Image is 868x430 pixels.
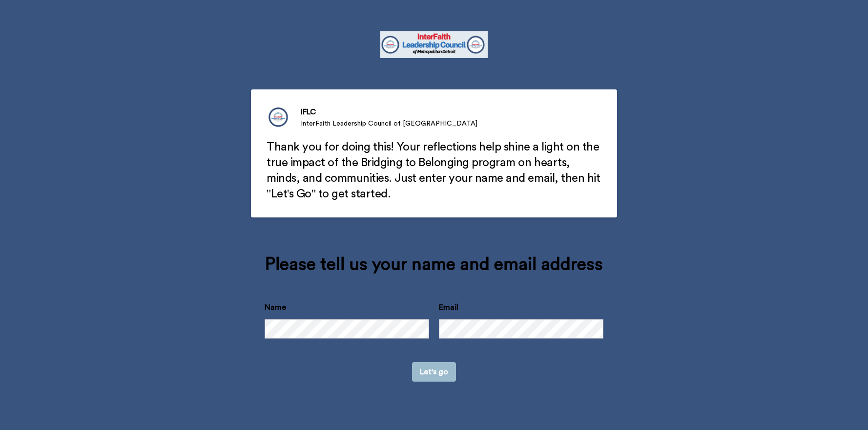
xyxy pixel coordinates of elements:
[301,106,477,118] div: IFLC
[380,31,488,58] img: https://cdn.bonjoro.com/media/af763020-4ad5-44be-85c4-e19462f788d1/2ab9b157-cf12-4eac-8e93-0e1cd2...
[267,105,291,129] img: InterFaith Leadership Council of Metropolitan Detroit
[267,141,603,200] span: Thank you for doing this! Your reflections help shine a light on the true impact of the Bridging ...
[265,255,603,274] div: Please tell us your name and email address
[265,301,286,313] label: Name
[412,362,456,382] button: Let's go
[439,301,458,313] label: Email
[301,119,477,129] div: InterFaith Leadership Council of [GEOGRAPHIC_DATA]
